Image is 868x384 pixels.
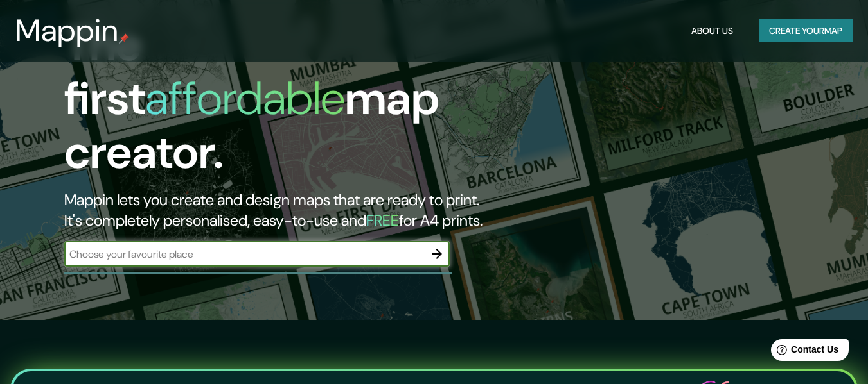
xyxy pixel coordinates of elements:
[64,247,424,262] input: Choose your favourite place
[64,18,499,190] h1: The first map creator.
[754,334,854,370] iframe: Help widget launcher
[15,13,119,49] h3: Mappin
[145,69,345,128] h1: affordable
[366,210,399,230] h5: FREE
[64,190,499,231] h2: Mappin lets you create and design maps that are ready to print. It's completely personalised, eas...
[119,33,129,44] img: mappin-pin
[686,19,738,43] button: About Us
[759,19,853,43] button: Create yourmap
